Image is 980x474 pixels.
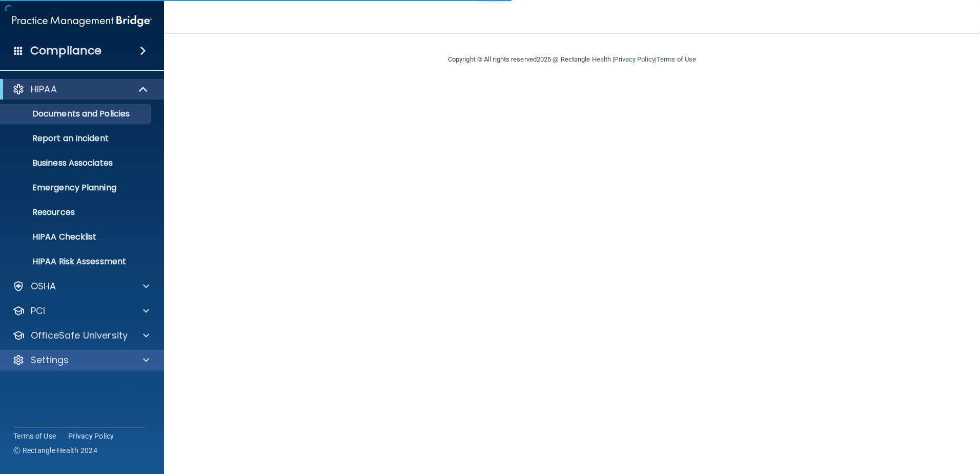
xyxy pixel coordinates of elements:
a: Terms of Use [657,55,696,63]
a: Terms of Use [13,431,56,441]
a: OfficeSafe University [12,329,149,342]
p: HIPAA [31,83,57,95]
a: Privacy Policy [68,431,114,441]
iframe: Drift Widget Chat Controller [803,401,968,442]
p: Business Associates [7,158,147,168]
a: Privacy Policy [614,55,655,63]
p: HIPAA Risk Assessment [7,256,147,267]
a: HIPAA [12,83,149,95]
p: Documents and Policies [7,109,147,119]
span: Ⓒ Rectangle Health 2024 [13,445,97,456]
p: PCI [31,305,45,317]
h4: Compliance [30,44,101,58]
a: PCI [12,305,149,317]
p: Report an Incident [7,133,147,144]
p: HIPAA Checklist [7,232,147,242]
p: Settings [31,354,69,366]
p: OSHA [31,280,56,292]
div: Copyright © All rights reserved 2025 @ Rectangle Health | | [385,43,759,76]
a: OSHA [12,280,149,292]
p: Resources [7,207,147,218]
p: Emergency Planning [7,183,147,193]
a: Settings [12,354,149,366]
img: PMB logo [12,11,152,31]
p: OfficeSafe University [31,329,128,342]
